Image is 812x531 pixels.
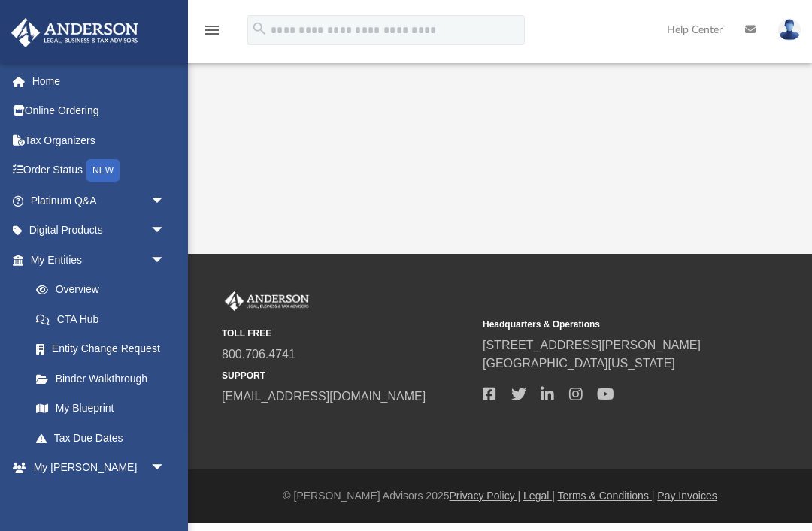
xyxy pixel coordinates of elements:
small: SUPPORT [222,369,472,382]
img: User Pic [778,19,801,41]
a: Entity Change Request [21,334,188,364]
img: Anderson Advisors Platinum Portal [222,291,312,311]
img: Anderson Advisors Platinum Portal [7,18,143,47]
a: Legal | [523,490,555,502]
a: 800.706.4741 [222,348,295,361]
a: Digital Productsarrow_drop_down [11,216,188,246]
div: © [PERSON_NAME] Advisors 2025 [188,488,812,504]
span: arrow_drop_down [150,245,180,276]
i: menu [203,21,221,39]
a: Privacy Policy | [450,490,521,502]
a: My Entitiesarrow_drop_down [11,245,188,275]
a: Order StatusNEW [11,155,188,186]
a: CTA Hub [21,304,188,334]
a: My [PERSON_NAME] Teamarrow_drop_down [11,453,180,501]
small: TOLL FREE [222,327,472,340]
i: search [251,20,268,37]
small: Headquarters & Operations [483,318,733,331]
span: arrow_drop_down [150,216,180,246]
a: Overview [21,275,188,305]
a: Pay Invoices [657,490,717,502]
div: NEW [86,159,120,182]
a: menu [203,29,221,39]
span: arrow_drop_down [150,453,180,484]
a: Binder Walkthrough [21,364,188,394]
a: Terms & Conditions | [558,490,655,502]
a: Online Ordering [11,96,188,126]
a: My Blueprint [21,394,180,424]
a: Home [11,66,188,96]
a: Platinum Q&Aarrow_drop_down [11,186,188,216]
a: [GEOGRAPHIC_DATA][US_STATE] [483,357,675,370]
span: arrow_drop_down [150,186,180,216]
a: [EMAIL_ADDRESS][DOMAIN_NAME] [222,390,426,403]
a: Tax Organizers [11,125,188,155]
a: [STREET_ADDRESS][PERSON_NAME] [483,339,701,351]
a: Tax Due Dates [21,423,188,453]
